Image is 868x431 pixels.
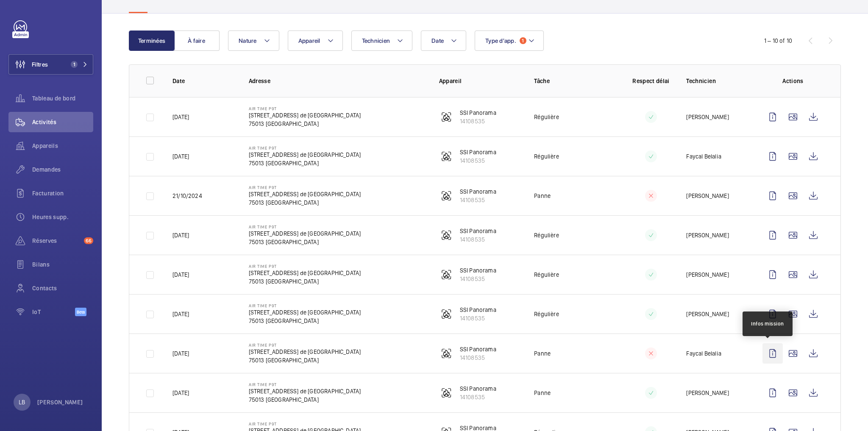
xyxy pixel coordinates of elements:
[32,189,93,197] span: Facturation
[249,387,361,395] p: [STREET_ADDRESS] de [GEOGRAPHIC_DATA]
[249,421,361,426] p: AIR TIME P9T
[460,187,496,196] p: SSI Panorama
[441,230,451,240] img: fire_alarm.svg
[764,36,792,45] div: 1 – 10 of 10
[460,148,496,156] p: SSI Panorama
[32,308,75,316] span: IoT
[249,264,361,269] p: AIR TIME P9T
[249,382,361,387] p: AIR TIME P9T
[288,31,343,51] button: Appareil
[129,31,175,51] button: Terminées
[686,113,729,121] p: [PERSON_NAME]
[75,308,86,316] span: Beta
[249,145,361,150] p: AIR TIME P9T
[460,384,496,393] p: SSI Panorama
[460,393,496,401] p: 14108535
[249,317,361,325] p: 75013 [GEOGRAPHIC_DATA]
[8,54,93,75] button: Filtres1
[32,94,93,103] span: Tableau de bord
[172,389,189,397] p: [DATE]
[249,159,361,167] p: 75013 [GEOGRAPHIC_DATA]
[32,118,93,126] span: Activités
[431,37,444,44] span: Date
[439,77,521,85] p: Appareil
[534,389,551,397] p: Panne
[19,398,25,406] p: LB
[37,398,83,406] p: [PERSON_NAME]
[172,152,189,161] p: [DATE]
[441,388,451,398] img: fire_alarm.svg
[460,314,496,323] p: 14108535
[172,113,189,121] p: [DATE]
[249,120,361,128] p: 75013 [GEOGRAPHIC_DATA]
[249,308,361,317] p: [STREET_ADDRESS] de [GEOGRAPHIC_DATA]
[249,303,361,308] p: AIR TIME P9T
[32,236,81,245] span: Réserves
[460,235,496,244] p: 14108535
[534,192,551,200] p: Panne
[249,395,361,404] p: 75013 [GEOGRAPHIC_DATA]
[249,356,361,364] p: 75013 [GEOGRAPHIC_DATA]
[239,37,257,44] span: Nature
[228,31,279,51] button: Nature
[172,77,235,85] p: Date
[32,60,48,69] span: Filtres
[249,269,361,277] p: [STREET_ADDRESS] de [GEOGRAPHIC_DATA]
[441,309,451,319] img: fire_alarm.svg
[249,185,361,190] p: AIR TIME P9T
[298,37,320,44] span: Appareil
[686,349,721,358] p: Faycal Belalia
[460,227,496,235] p: SSI Panorama
[751,320,784,328] div: Infos mission
[32,142,93,150] span: Appareils
[686,389,729,397] p: [PERSON_NAME]
[421,31,466,51] button: Date
[485,37,516,44] span: Type d'app.
[362,37,390,44] span: Technicien
[460,156,496,165] p: 14108535
[32,284,93,292] span: Contacts
[686,77,749,85] p: Technicien
[686,310,729,318] p: [PERSON_NAME]
[249,150,361,159] p: [STREET_ADDRESS] de [GEOGRAPHIC_DATA]
[534,231,559,239] p: Régulière
[534,113,559,121] p: Régulière
[629,77,673,85] p: Respect délai
[534,270,559,279] p: Régulière
[249,348,361,356] p: [STREET_ADDRESS] de [GEOGRAPHIC_DATA]
[460,117,496,125] p: 14108535
[460,108,496,117] p: SSI Panorama
[84,237,93,244] span: 66
[686,231,729,239] p: [PERSON_NAME]
[686,270,729,279] p: [PERSON_NAME]
[686,192,729,200] p: [PERSON_NAME]
[441,112,451,122] img: fire_alarm.svg
[172,192,202,200] p: 21/10/2024
[475,31,544,51] button: Type d'app.1
[460,345,496,353] p: SSI Panorama
[32,165,93,174] span: Demandes
[172,270,189,279] p: [DATE]
[460,306,496,314] p: SSI Panorama
[686,152,721,161] p: Faycal Belalia
[351,31,413,51] button: Technicien
[520,37,526,44] span: 1
[174,31,220,51] button: À faire
[249,106,361,111] p: AIR TIME P9T
[249,77,426,85] p: Adresse
[71,61,78,68] span: 1
[249,224,361,229] p: AIR TIME P9T
[441,348,451,359] img: fire_alarm.svg
[460,196,496,204] p: 14108535
[534,77,616,85] p: Tâche
[172,349,189,358] p: [DATE]
[460,353,496,362] p: 14108535
[534,349,551,358] p: Panne
[172,231,189,239] p: [DATE]
[249,198,361,207] p: 75013 [GEOGRAPHIC_DATA]
[249,277,361,286] p: 75013 [GEOGRAPHIC_DATA]
[32,260,93,269] span: Bilans
[534,152,559,161] p: Régulière
[441,270,451,280] img: fire_alarm.svg
[460,275,496,283] p: 14108535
